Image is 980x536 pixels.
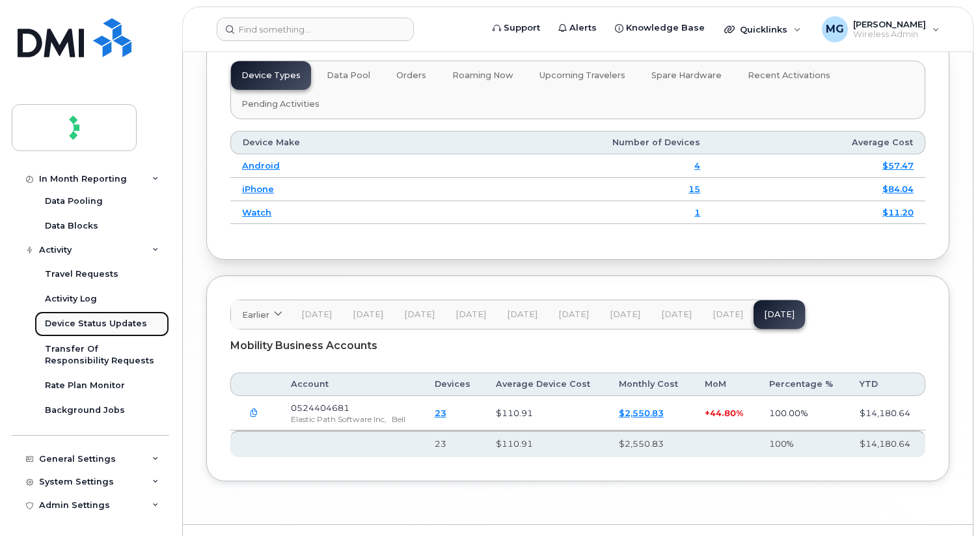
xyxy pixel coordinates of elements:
[712,131,925,154] th: Average Cost
[242,309,269,321] span: Earlier
[291,414,387,424] span: Elastic Path Software Inc,
[740,24,787,35] span: Quicklinks
[291,402,349,413] span: 0524404681
[231,300,291,329] a: Earlier
[713,309,743,320] span: [DATE]
[241,99,320,109] span: Pending Activities
[456,309,486,320] span: [DATE]
[848,396,925,430] td: $14,180.64
[434,131,713,154] th: Number of Devices
[484,430,606,457] th: $110.91
[694,160,700,171] a: 4
[853,29,926,40] span: Wireless Admin
[539,70,625,81] span: Upcoming Travelers
[404,309,435,320] span: [DATE]
[242,160,280,171] a: Android
[423,430,485,457] th: 23
[882,207,914,218] a: $11.20
[882,184,914,194] a: $84.04
[242,207,271,218] a: Watch
[452,70,513,81] span: Roaming Now
[484,396,606,430] td: $110.91
[279,373,423,396] th: Account
[392,414,405,424] span: Bell
[301,309,332,320] span: [DATE]
[353,309,383,320] span: [DATE]
[549,15,606,41] a: Alerts
[757,373,848,396] th: Percentage %
[569,21,597,35] span: Alerts
[826,21,844,37] span: MG
[705,408,710,418] span: +
[661,309,692,320] span: [DATE]
[483,15,549,41] a: Support
[651,70,722,81] span: Spare Hardware
[396,70,426,81] span: Orders
[217,18,414,41] input: Find something...
[757,430,848,457] th: 100%
[693,373,757,396] th: MoM
[558,309,589,320] span: [DATE]
[848,430,925,457] th: $14,180.64
[610,309,640,320] span: [DATE]
[230,131,434,154] th: Device Make
[748,70,830,81] span: Recent Activations
[710,408,743,418] span: 44.80%
[848,373,925,396] th: YTD
[484,373,606,396] th: Average Device Cost
[813,16,949,42] div: Matt Garcia
[619,408,664,418] a: $2,550.83
[853,19,926,29] span: [PERSON_NAME]
[230,330,925,362] div: Mobility Business Accounts
[757,396,848,430] td: 100.00%
[327,70,370,81] span: Data Pool
[694,207,700,218] a: 1
[688,184,700,194] a: 15
[504,21,540,35] span: Support
[715,16,810,42] div: Quicklinks
[607,373,693,396] th: Monthly Cost
[507,309,538,320] span: [DATE]
[435,408,446,418] a: 23
[607,430,693,457] th: $2,550.83
[606,15,714,41] a: Knowledge Base
[242,184,274,194] a: iPhone
[882,160,914,171] a: $57.47
[423,373,485,396] th: Devices
[626,21,705,35] span: Knowledge Base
